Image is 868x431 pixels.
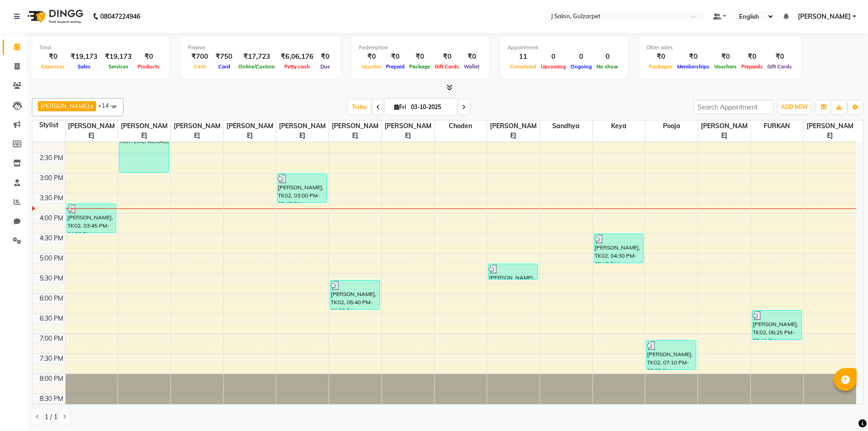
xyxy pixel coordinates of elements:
[539,63,568,70] span: Upcoming
[693,100,773,114] input: Search Appointment
[101,52,135,62] div: ₹19,173
[38,254,65,263] div: 5:00 PM
[236,52,277,62] div: ₹17,723
[751,120,803,132] span: FURKAN
[593,120,645,132] span: Keya
[135,52,162,62] div: ₹0
[781,104,808,110] span: ADD NEW
[675,52,712,62] div: ₹0
[408,100,454,114] input: 2025-10-03
[38,334,65,343] div: 7:00 PM
[712,63,739,70] span: Vouchers
[382,120,434,141] span: [PERSON_NAME]
[38,153,65,163] div: 2:30 PM
[45,412,57,422] span: 1 / 1
[568,63,594,70] span: Ongoing
[739,63,765,70] span: Prepaids
[106,63,131,70] span: Services
[647,52,675,62] div: ₹0
[487,120,539,141] span: [PERSON_NAME]
[359,44,482,52] div: Redemption
[508,63,539,70] span: Completed
[539,52,568,62] div: 0
[488,264,538,279] div: [PERSON_NAME], TK02, 05:15 PM-05:40 PM, [DEMOGRAPHIC_DATA] Threading - Eye Browes,[DEMOGRAPHIC_DA...
[317,52,333,62] div: ₹0
[432,63,462,70] span: Gift Cards
[508,52,539,62] div: 11
[38,193,65,203] div: 3:30 PM
[647,63,675,70] span: Packages
[594,52,621,62] div: 0
[712,52,739,62] div: ₹0
[39,44,162,52] div: Total
[100,4,140,29] b: 08047224946
[407,63,432,70] span: Package
[330,280,380,309] div: [PERSON_NAME], TK02, 05:40 PM-06:25 PM, PACKAGE
[568,52,594,62] div: 0
[38,294,65,303] div: 6:00 PM
[38,173,65,183] div: 3:00 PM
[318,63,332,70] span: Due
[89,102,93,109] a: x
[508,44,621,52] div: Appointment
[540,120,592,132] span: Sandhya
[752,311,801,339] div: [PERSON_NAME], TK02, 06:25 PM-07:10 PM, PACKAGE
[38,354,65,363] div: 7:30 PM
[647,341,696,369] div: [PERSON_NAME], TK02, 07:10 PM-07:55 PM, PACKAGE
[38,234,65,243] div: 4:30 PM
[135,63,162,70] span: Products
[765,52,794,62] div: ₹0
[171,120,223,141] span: [PERSON_NAME]
[435,120,487,132] span: Choden
[462,63,482,70] span: Wallet
[39,52,67,62] div: ₹0
[392,104,408,110] span: Fri
[462,52,482,62] div: ₹0
[75,63,93,70] span: Sales
[191,63,209,70] span: Cash
[276,120,329,141] span: [PERSON_NAME]
[407,52,432,62] div: ₹0
[739,52,765,62] div: ₹0
[359,52,384,62] div: ₹0
[647,44,794,52] div: Other sales
[645,120,698,132] span: pooja
[698,120,750,141] span: [PERSON_NAME]
[67,52,101,62] div: ₹19,173
[779,101,810,114] button: ADD NEW
[32,120,65,130] div: Stylist
[348,100,371,114] span: Today
[432,52,462,62] div: ₹0
[38,213,65,223] div: 4:00 PM
[188,44,333,52] div: Finance
[66,120,118,141] span: [PERSON_NAME]
[594,234,643,263] div: [PERSON_NAME], TK02, 04:30 PM-05:15 PM, PACKAGE
[38,374,65,384] div: 8:00 PM
[98,102,116,109] span: +14
[41,102,89,109] span: [PERSON_NAME]
[384,52,407,62] div: ₹0
[38,314,65,323] div: 6:30 PM
[118,120,170,141] span: [PERSON_NAME]
[359,63,384,70] span: Voucher
[804,120,856,141] span: [PERSON_NAME]
[329,120,381,141] span: [PERSON_NAME]
[216,63,232,70] span: Card
[38,274,65,283] div: 5:30 PM
[38,394,65,404] div: 8:30 PM
[224,120,276,141] span: [PERSON_NAME]
[282,63,312,70] span: Petty cash
[212,52,236,62] div: ₹750
[798,12,851,21] span: [PERSON_NAME]
[67,204,116,233] div: [PERSON_NAME], TK02, 03:45 PM-04:30 PM, PACKAGE
[765,63,794,70] span: Gift Cards
[594,63,621,70] span: No show
[39,63,67,70] span: Expenses
[277,174,327,203] div: [PERSON_NAME], TK02, 03:00 PM-03:45 PM, PACKAGE
[675,63,712,70] span: Memberships
[236,63,277,70] span: Online/Custom
[188,52,212,62] div: ₹700
[277,52,317,62] div: ₹6,06,176
[384,63,407,70] span: Prepaid
[23,4,86,29] img: logo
